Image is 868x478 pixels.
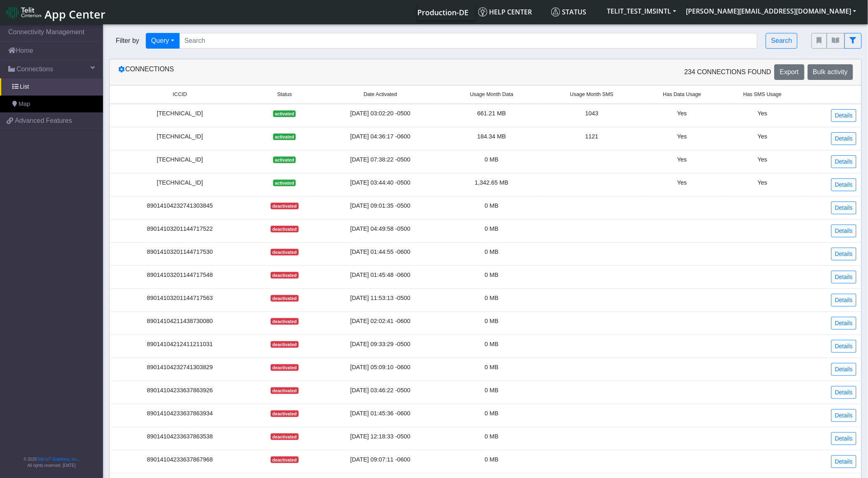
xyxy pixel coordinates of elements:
span: Yes [758,179,767,186]
span: activated [273,110,296,117]
span: deactivated [271,272,299,279]
span: Bulk activity [813,68,848,75]
div: fitlers menu [812,33,862,49]
span: 184.34 MB [477,133,506,140]
img: logo-telit-cinterion-gw-new.png [7,6,41,19]
span: ICCID [173,91,187,98]
span: deactivated [271,341,299,348]
span: deactivated [271,457,299,463]
span: Status [277,91,292,98]
span: Yes [677,133,687,140]
span: Has SMS Usage [744,91,782,98]
span: 0 MB [485,156,499,163]
div: 89014103201144717522 [115,225,245,234]
div: 89014104233637863538 [115,432,245,441]
span: deactivated [271,433,299,440]
div: 89014104233637867968 [115,455,245,464]
div: [DATE] 05:09:10 -0600 [324,363,437,372]
div: 89014103201144717563 [115,294,245,303]
span: Usage Month SMS [570,91,614,98]
img: knowledge.svg [478,7,487,16]
a: Details [831,386,856,399]
div: [DATE] 03:44:40 -0500 [324,178,437,187]
span: App Center [44,7,105,22]
div: [DATE] 04:49:58 -0500 [324,225,437,234]
span: Usage Month Data [470,91,513,98]
span: 0 MB [485,272,499,278]
span: deactivated [271,364,299,371]
div: 89014103201144717530 [115,248,245,257]
div: [TECHNICAL_ID] [115,132,245,141]
div: [TECHNICAL_ID] [115,178,245,187]
a: Help center [475,4,548,20]
span: 0 MB [485,225,499,232]
a: Details [831,155,856,168]
span: Production-DE [418,7,469,17]
a: Details [831,248,856,260]
a: Your current platform instance [417,4,468,20]
a: Details [831,455,856,468]
span: 0 MB [485,318,499,324]
button: Export [774,64,804,80]
div: 89014104232741303845 [115,202,245,211]
div: [DATE] 09:33:29 -0500 [324,340,437,349]
a: Details [831,317,856,330]
button: [PERSON_NAME][EMAIL_ADDRESS][DOMAIN_NAME] [681,4,861,19]
span: 0 MB [485,248,499,255]
span: activated [273,157,296,163]
div: [DATE] 03:46:22 -0500 [324,386,437,395]
button: Query [146,33,180,49]
span: Map [19,100,30,109]
span: Help center [478,7,532,16]
span: 1,342.65 MB [475,179,509,186]
div: [DATE] 04:36:17 -0600 [324,132,437,141]
div: [TECHNICAL_ID] [115,109,245,118]
a: Details [831,202,856,214]
span: 0 MB [485,433,499,440]
div: [DATE] 01:45:48 -0600 [324,271,437,280]
div: 89014104232741303829 [115,363,245,372]
span: activated [273,134,296,140]
img: status.svg [551,7,560,16]
a: Details [831,340,856,353]
span: Yes [677,156,687,163]
a: Status [548,4,602,20]
span: Yes [758,156,767,163]
div: [DATE] 09:07:11 -0600 [324,455,437,464]
a: Details [831,178,856,191]
a: Details [831,294,856,307]
a: Details [831,225,856,237]
span: 0 MB [485,202,499,209]
span: Yes [677,179,687,186]
a: App Center [7,3,104,21]
button: Bulk activity [808,64,853,80]
a: Details [831,432,856,445]
div: [DATE] 09:01:35 -0500 [324,202,437,211]
div: [DATE] 03:02:20 -0500 [324,109,437,118]
span: List [20,82,29,91]
div: [DATE] 12:18:33 -0500 [324,432,437,441]
div: [DATE] 01:44:55 -0600 [324,248,437,257]
span: 0 MB [485,410,499,417]
span: deactivated [271,387,299,394]
a: Details [831,132,856,145]
span: 0 MB [485,295,499,301]
div: 89014104211438730080 [115,317,245,326]
span: 0 MB [485,387,499,394]
div: 1043 [547,109,637,118]
a: Details [831,363,856,376]
span: Status [551,7,587,16]
div: 89014103201144717548 [115,271,245,280]
span: 0 MB [485,341,499,347]
a: Telit IoT Solutions, Inc. [37,457,78,462]
span: 0 MB [485,456,499,463]
span: Export [780,68,799,75]
div: [TECHNICAL_ID] [115,155,245,164]
span: 661.21 MB [477,110,506,117]
span: deactivated [271,410,299,417]
input: Search... [179,33,758,49]
span: deactivated [271,249,299,255]
span: deactivated [271,318,299,325]
a: Details [831,271,856,284]
span: deactivated [271,226,299,232]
